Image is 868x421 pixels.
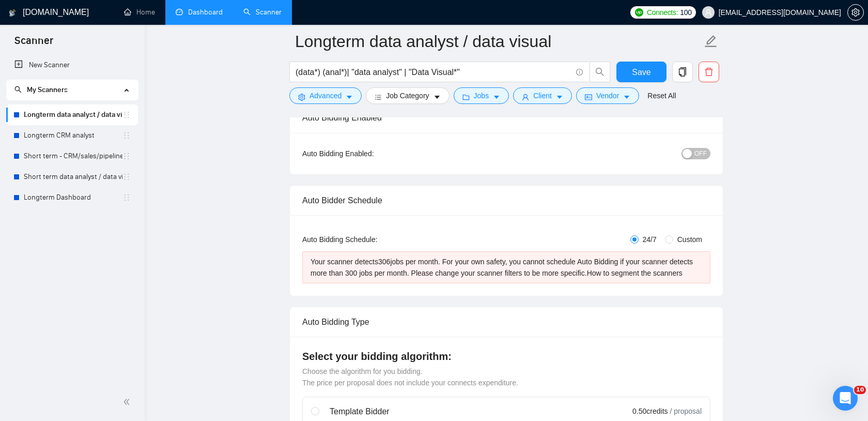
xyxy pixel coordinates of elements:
a: New Scanner [14,55,130,76]
span: Choose the algorithm for you bidding. The price per proposal does not include your connects expen... [302,367,518,387]
span: edit [704,35,718,48]
a: homeHome [124,8,155,17]
div: Template Bidder [330,405,569,418]
span: user [705,9,712,16]
span: holder [122,193,131,202]
span: copy [673,67,692,77]
a: Longterm Dashboard [24,187,122,208]
span: search [14,86,22,93]
span: Custom [673,234,706,245]
span: 100 [680,7,691,18]
li: Longterm data analyst / data visual [6,104,138,125]
span: holder [122,152,131,160]
h4: Select your bidding algorithm: [302,349,710,364]
div: Auto Bidding Enabled [302,103,710,132]
div: Auto Bidding Enabled: [302,148,438,159]
li: New Scanner [6,55,138,76]
li: Longterm CRM analyst [6,125,138,146]
span: My Scanners [14,85,68,94]
button: barsJob Categorycaret-down [366,87,449,104]
span: Advanced [309,90,342,101]
button: copy [672,62,693,82]
span: user [522,93,529,101]
a: How to segment the scanners [587,269,683,277]
a: Short term - CRM/sales/pipeline/growth analyst [24,146,122,167]
span: Job Category [386,90,429,101]
button: folderJobscaret-down [454,87,509,104]
span: idcard [585,93,592,101]
span: folder [462,93,470,101]
button: settingAdvancedcaret-down [289,87,362,104]
button: idcardVendorcaret-down [576,87,639,104]
span: holder [122,131,131,140]
a: dashboardDashboard [176,8,223,17]
span: Jobs [474,90,489,101]
span: 24/7 [639,234,661,245]
div: Your scanner detects 306 jobs per month. For your own safety, you cannot schedule Auto Bidding if... [311,256,702,279]
a: Short term data analyst / data visual [24,167,122,187]
a: Longterm data analyst / data visual [24,104,122,125]
span: holder [122,111,131,119]
span: caret-down [623,93,630,101]
span: / proposal [670,406,702,416]
span: Scanner [6,33,61,55]
span: Connects: [647,7,678,18]
a: searchScanner [243,8,282,17]
button: search [590,62,610,82]
div: Auto Bidding Schedule: [302,234,438,245]
span: Save [632,66,650,79]
img: upwork-logo.png [635,8,643,17]
span: setting [298,93,305,101]
a: Longterm CRM analyst [24,125,122,146]
span: 0.50 credits [632,405,668,417]
span: Vendor [596,90,619,101]
span: delete [699,67,719,77]
span: bars [375,93,382,101]
li: Short term - CRM/sales/pipeline/growth analyst [6,146,138,167]
span: caret-down [556,93,563,101]
li: Short term data analyst / data visual [6,167,138,187]
div: Auto Bidder Schedule [302,186,710,215]
span: caret-down [346,93,353,101]
span: Client [533,90,552,101]
span: OFF [694,148,707,159]
button: delete [699,62,719,82]
li: Longterm Dashboard [6,187,138,208]
span: caret-down [493,93,500,101]
div: Auto Bidding Type [302,307,710,337]
span: info-circle [576,69,583,76]
span: My Scanners [27,85,68,94]
span: double-left [123,397,133,407]
span: caret-down [433,93,441,101]
button: userClientcaret-down [513,87,572,104]
button: setting [847,4,864,21]
img: logo [9,5,16,21]
iframe: Intercom live chat [833,386,858,411]
input: Scanner name... [295,28,702,54]
span: holder [122,173,131,181]
span: setting [848,8,863,17]
span: 10 [854,386,866,394]
input: Search Freelance Jobs... [296,66,571,79]
a: Reset All [647,90,676,101]
button: Save [616,62,667,82]
a: setting [847,8,864,17]
span: search [590,67,610,77]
